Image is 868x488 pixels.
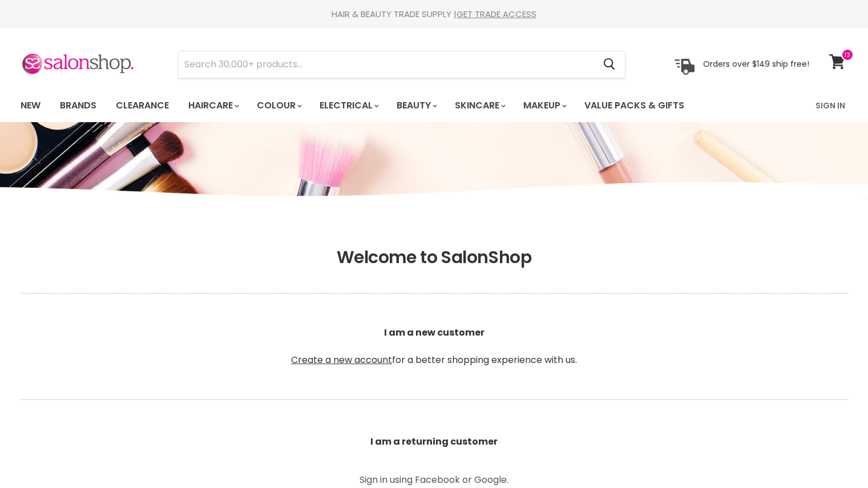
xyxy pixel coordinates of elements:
a: Skincare [446,94,512,118]
p: Orders over $149 ship free! [703,59,809,69]
a: Beauty [388,94,444,118]
a: Electrical [311,94,386,118]
h1: Welcome to SalonShop [21,247,848,268]
b: I am a returning customer [370,435,498,448]
a: Value Packs & Gifts [576,94,693,118]
a: Colour [248,94,309,118]
input: Search [179,51,595,78]
a: GET TRADE ACCESS [457,8,536,20]
a: Create a new account [291,353,392,366]
a: Makeup [515,94,574,118]
a: Clearance [107,94,177,118]
a: New [12,94,49,118]
div: HAIR & BEAUTY TRADE SUPPLY | [6,9,862,20]
a: Haircare [180,94,246,118]
p: Sign in using Facebook or Google. [306,475,563,485]
button: Search [595,51,625,78]
p: for a better shopping experience with us. [21,299,848,394]
b: I am a new customer [384,326,485,339]
form: Product [178,51,625,78]
a: Brands [51,94,105,118]
ul: Main menu [12,89,751,122]
a: Sign In [809,94,852,118]
nav: Main [6,89,862,122]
